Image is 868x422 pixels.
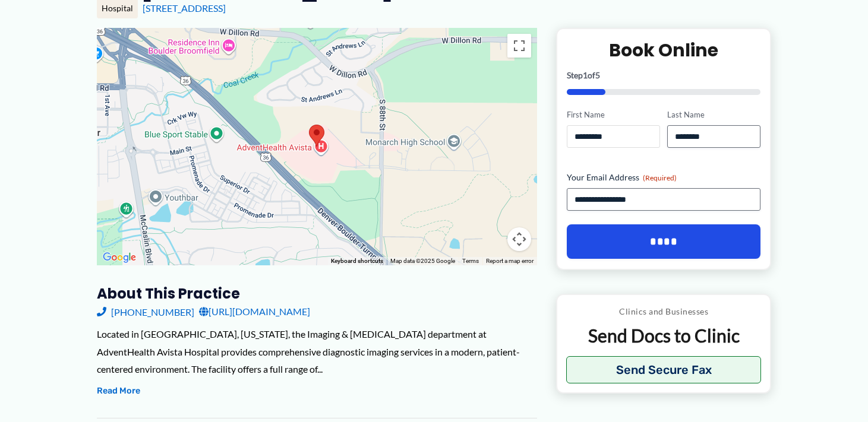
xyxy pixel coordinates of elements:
[567,39,761,62] h2: Book Online
[507,227,531,251] button: Map camera controls
[199,303,310,321] a: [URL][DOMAIN_NAME]
[97,284,537,303] h3: About this practice
[486,258,534,264] a: Report a map error
[595,70,600,80] span: 5
[567,71,761,80] p: Step of
[566,356,762,383] button: Send Secure Fax
[667,109,760,120] label: Last Name
[567,172,761,183] label: Your Email Address
[507,34,531,58] button: Toggle fullscreen view
[331,257,383,265] button: Keyboard shortcuts
[583,70,588,80] span: 1
[100,250,139,265] img: Google
[97,384,140,398] button: Read More
[390,258,455,264] span: Map data ©2025 Google
[143,2,226,14] a: [STREET_ADDRESS]
[97,303,194,321] a: [PHONE_NUMBER]
[566,304,762,319] p: Clinics and Businesses
[566,324,762,347] p: Send Docs to Clinic
[567,109,660,120] label: First Name
[100,250,139,265] a: Open this area in Google Maps (opens a new window)
[643,173,677,182] span: (Required)
[462,258,479,264] a: Terms (opens in new tab)
[97,325,537,378] div: Located in [GEOGRAPHIC_DATA], [US_STATE], the Imaging & [MEDICAL_DATA] department at AdventHealth...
